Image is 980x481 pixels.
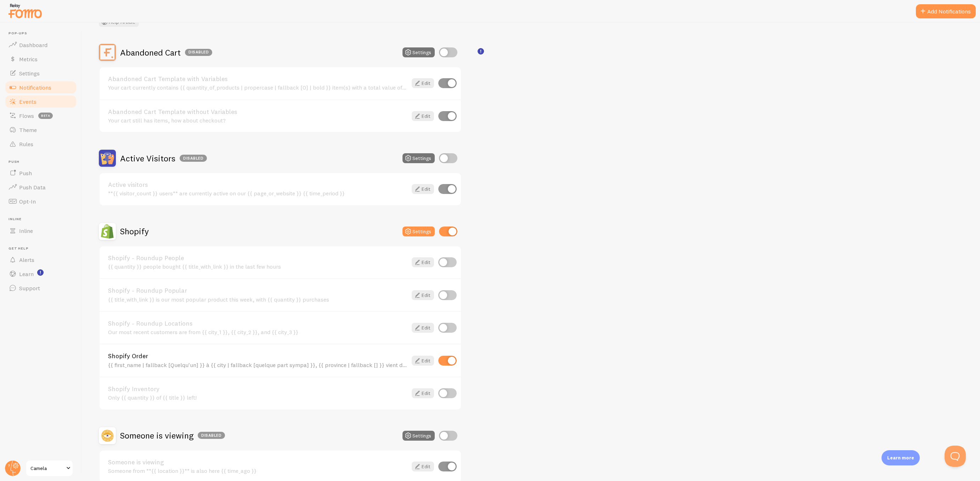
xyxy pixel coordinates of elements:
span: Get Help [9,246,77,251]
div: Your cart currently contains {{ quantity_of_products | propercase | fallback [0] | bold }} item(s... [108,84,407,91]
a: Edit [412,111,434,121]
a: Rules [4,137,77,151]
div: Disabled [180,155,207,162]
a: Edit [412,356,434,366]
button: Settings [402,47,435,57]
div: {{ first_name | fallback [Quelqu'un] }} à {{ city | fallback [quelque part sympa] }}, {{ province... [108,362,407,368]
div: Someone from **{{ location }}** is also here {{ time_ago }} [108,468,407,474]
a: Push Data [4,180,77,194]
span: Push Data [19,184,46,191]
h2: Active Visitors [120,153,207,164]
span: Camela [30,464,64,473]
iframe: Help Scout Beacon - Open [945,446,966,467]
span: Inline [9,217,77,222]
button: Settings [402,227,435,236]
div: {{ title_with_link }} is our most popular product this week, with {{ quantity }} purchases [108,296,407,303]
span: Flows [19,112,34,119]
span: Metrics [19,56,38,63]
span: Learn [19,270,34,277]
a: Inline [4,224,77,238]
span: Settings [19,70,40,77]
button: Settings [402,153,435,163]
div: Your cart still has items, how about checkout? [108,117,407,124]
a: Edit [412,78,434,88]
span: Pop-ups [9,31,77,36]
a: Edit [412,184,434,194]
a: Metrics [4,52,77,66]
span: Alerts [19,256,34,263]
span: Rules [19,141,33,148]
span: Inline [19,227,33,234]
div: Disabled [198,432,225,439]
a: Edit [412,323,434,333]
span: Push [19,170,32,177]
a: Push [4,166,77,180]
span: Opt-In [19,198,36,205]
p: Learn more [887,454,914,461]
span: Theme [19,126,37,133]
span: Events [19,98,36,105]
h2: Someone is viewing [120,430,225,441]
a: Opt-In [4,194,77,208]
div: Our most recent customers are from {{ city_1 }}, {{ city_2 }}, and {{ city_3 }} [108,329,407,335]
a: Edit [412,388,434,398]
div: Disabled [185,49,212,56]
a: Abandoned Cart Template without Variables [108,109,407,115]
a: Edit [412,462,434,471]
div: {{ quantity }} people bought {{ title_with_link }} in the last few hours [108,263,407,270]
span: Support [19,285,40,292]
a: Events [4,95,77,109]
a: Settings [4,66,77,80]
img: Shopify [99,223,116,240]
a: Learn [4,267,77,281]
button: Settings [402,431,435,441]
a: Shopify - Roundup Popular [108,287,407,294]
a: Shopify - Roundup Locations [108,320,407,327]
img: Active Visitors [99,150,116,167]
a: Camela [26,460,73,477]
span: Dashboard [19,41,47,48]
a: Alerts [4,253,77,267]
img: fomo-relay-logo-orange.svg [7,2,43,20]
div: Only {{ quantity }} of {{ title }} left! [108,394,407,401]
a: Theme [4,123,77,137]
a: Dashboard [4,38,77,52]
h2: Shopify [120,226,149,237]
img: Someone is viewing [99,427,116,444]
a: Support [4,281,77,295]
div: Learn more [882,450,920,465]
div: **{{ visitor_count }} users** are currently active on our {{ page_or_website }} {{ time_period }} [108,190,407,196]
a: Flows beta [4,109,77,123]
a: Notifications [4,80,77,95]
a: Edit [412,290,434,300]
a: Abandoned Cart Template with Variables [108,76,407,82]
h2: Abandoned Cart [120,47,212,58]
svg: <p>Watch New Feature Tutorials!</p> [37,269,44,276]
a: Edit [412,257,434,267]
a: Shopify - Roundup People [108,255,407,261]
a: Shopify Inventory [108,386,407,392]
a: Shopify Order [108,353,407,359]
a: Someone is viewing [108,459,407,465]
svg: <p>🛍️ For Shopify Users</p><p>To use the <strong>Abandoned Cart with Variables</strong> template,... [478,48,484,55]
span: Notifications [19,84,51,91]
img: Abandoned Cart [99,44,116,61]
a: Active visitors [108,182,407,188]
span: Push [9,160,77,164]
span: beta [38,113,53,119]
